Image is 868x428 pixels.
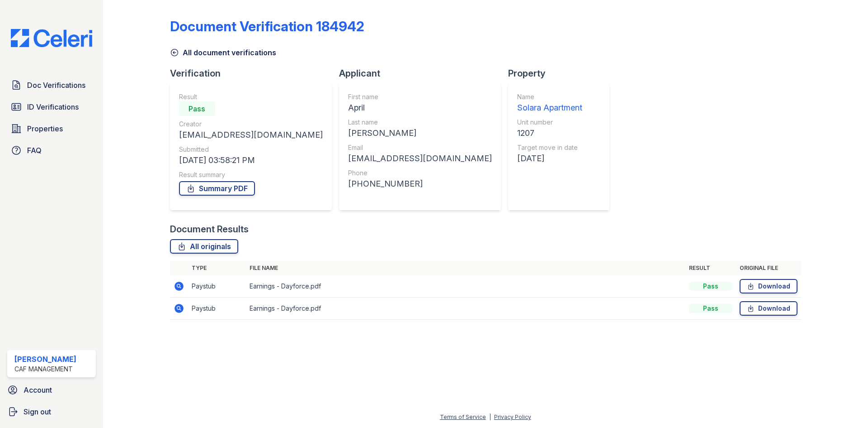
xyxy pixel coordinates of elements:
[179,181,255,196] a: Summary PDF
[517,152,582,165] div: [DATE]
[7,141,96,159] a: FAQ
[736,261,801,275] th: Original file
[246,298,685,320] td: Earnings - Dayforce.pdf
[170,18,364,34] div: Document Verification 184942
[27,80,85,91] span: Doc Verifications
[170,223,249,236] div: Document Results
[517,92,582,101] div: Name
[489,414,491,420] div: |
[4,381,99,399] a: Account
[348,92,492,101] div: First name
[179,154,323,167] div: [DATE] 03:58:21 PM
[740,301,797,316] a: Download
[348,152,492,165] div: [EMAIL_ADDRESS][DOMAIN_NAME]
[179,120,323,129] div: Creator
[494,414,531,420] a: Privacy Policy
[348,178,492,190] div: [PHONE_NUMBER]
[179,170,323,179] div: Result summary
[27,145,42,156] span: FAQ
[170,47,276,58] a: All document verifications
[170,67,339,80] div: Verification
[685,261,736,275] th: Result
[740,279,797,293] a: Download
[7,120,96,138] a: Properties
[517,143,582,152] div: Target move in date
[348,118,492,127] div: Last name
[24,406,51,417] span: Sign out
[339,67,508,80] div: Applicant
[188,275,246,298] td: Paystub
[508,67,617,80] div: Property
[517,118,582,127] div: Unit number
[14,365,76,374] div: CAF Management
[188,261,246,275] th: Type
[179,145,323,154] div: Submitted
[4,29,99,47] img: CE_Logo_Blue-a8612792a0a2168367f1c8372b55b34899dd931a85d93a1a3d3e32e68fde9ad4.png
[348,127,492,139] div: [PERSON_NAME]
[7,76,96,94] a: Doc Verifications
[24,385,52,395] span: Account
[689,282,732,291] div: Pass
[27,123,63,134] span: Properties
[348,168,492,178] div: Phone
[7,98,96,116] a: ID Verifications
[348,143,492,152] div: Email
[348,101,492,114] div: April
[246,275,685,298] td: Earnings - Dayforce.pdf
[179,101,215,116] div: Pass
[4,403,99,421] a: Sign out
[179,129,323,141] div: [EMAIL_ADDRESS][DOMAIN_NAME]
[440,414,486,420] a: Terms of Service
[179,92,323,101] div: Result
[14,354,76,365] div: [PERSON_NAME]
[170,239,238,254] a: All originals
[246,261,685,275] th: File name
[517,127,582,139] div: 1207
[517,92,582,114] a: Name Solara Apartment
[830,392,859,419] iframe: chat widget
[188,298,246,320] td: Paystub
[517,101,582,114] div: Solara Apartment
[27,101,79,112] span: ID Verifications
[689,304,732,313] div: Pass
